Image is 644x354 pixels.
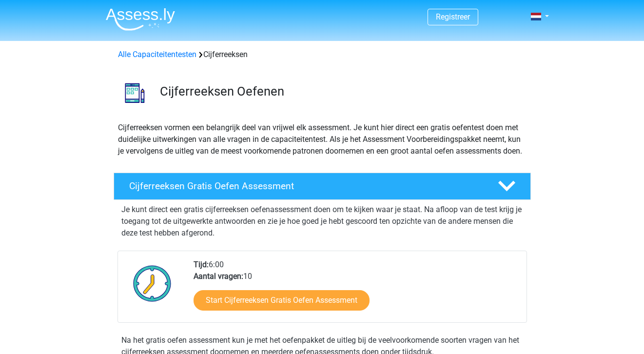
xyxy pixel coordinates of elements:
[121,204,523,239] p: Je kunt direct een gratis cijferreeksen oefenassessment doen om te kijken waar je staat. Na afloo...
[110,173,535,200] a: Cijferreeksen Gratis Oefen Assessment
[129,180,482,192] h4: Cijferreeksen Gratis Oefen Assessment
[194,272,243,281] b: Aantal vragen:
[436,12,470,21] a: Registreer
[118,50,196,59] a: Alle Capaciteitentesten
[194,290,370,311] a: Start Cijferreeksen Gratis Oefen Assessment
[160,84,523,99] h3: Cijferreeksen Oefenen
[186,259,526,322] div: 6:00 10
[106,8,175,31] img: Assessly
[128,259,177,308] img: Klok
[118,122,527,157] p: Cijferreeksen vormen een belangrijk deel van vrijwel elk assessment. Je kunt hier direct een grat...
[114,49,530,60] div: Cijferreeksen
[114,72,156,114] img: cijferreeksen
[194,260,209,269] b: Tijd:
